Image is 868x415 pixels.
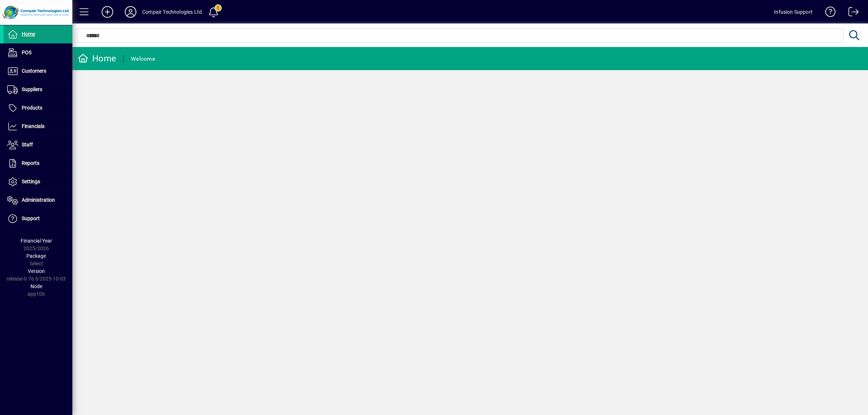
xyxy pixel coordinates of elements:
[142,6,202,18] div: Compair Technologies Ltd
[4,154,72,172] a: Reports
[4,210,72,228] a: Support
[22,68,46,74] span: Customers
[131,53,155,65] div: Welcome
[22,215,40,221] span: Support
[22,142,33,147] span: Staff
[22,50,31,55] span: POS
[4,173,72,191] a: Settings
[4,99,72,117] a: Products
[22,123,44,129] span: Financials
[22,179,40,184] span: Settings
[4,44,72,62] a: POS
[22,105,42,111] span: Products
[820,1,836,25] a: Knowledge Base
[4,191,72,209] a: Administration
[28,268,45,274] span: Version
[4,62,72,80] a: Customers
[22,86,42,92] span: Suppliers
[4,81,72,99] a: Suppliers
[30,283,42,289] span: Node
[96,5,119,18] button: Add
[4,136,72,154] a: Staff
[22,160,39,166] span: Reports
[78,53,116,64] div: Home
[22,31,35,37] span: Home
[22,197,55,203] span: Administration
[774,6,813,18] div: Infusion Support
[119,5,142,18] button: Profile
[21,238,52,244] span: Financial Year
[843,1,859,25] a: Logout
[26,253,46,259] span: Package
[4,117,72,136] a: Financials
